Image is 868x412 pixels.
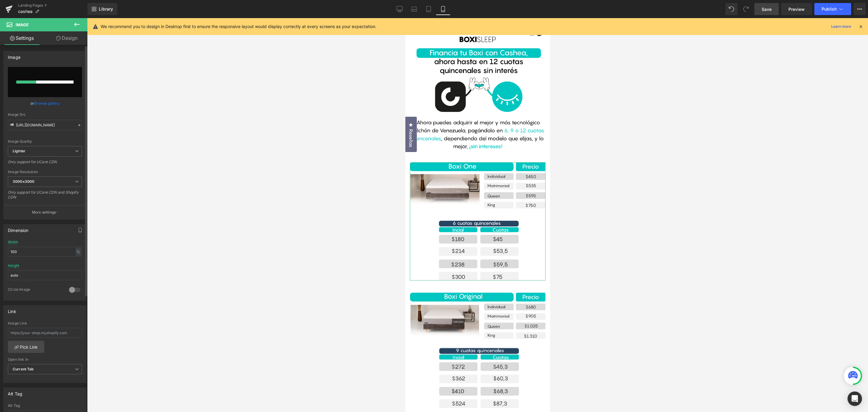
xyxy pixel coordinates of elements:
a: Mobile [436,3,450,15]
button: Redo [740,3,752,15]
span: Library [99,6,113,12]
a: Laptop [407,3,421,15]
a: Preview [781,3,812,15]
span: Image [16,22,29,27]
p: More settings [32,210,56,215]
div: Only support for UCare CDN [8,160,82,168]
div: Alt Tag [8,404,82,408]
div: Only support for UCare CDN and Shopify CDN [8,190,82,204]
button: More [854,3,866,15]
button: More settings [4,205,86,219]
input: auto [8,247,82,257]
div: Alt Tag [8,388,22,396]
button: Open cart [121,8,138,23]
div: Open Intercom Messenger [848,391,862,406]
div: Link [8,306,16,314]
div: Image Src [8,113,82,117]
div: Dimension [8,224,29,233]
div: Image [8,51,20,60]
span: Preview [788,6,805,12]
a: Tablet [421,3,436,15]
div: Image Resolution [8,170,82,174]
span: Save [762,6,772,12]
div: Circle Image [8,287,63,293]
a: Desktop [392,3,407,15]
div: % [76,248,81,256]
button: Publish [814,3,851,15]
a: Browse gallery [34,98,60,109]
button: Undo [725,3,737,15]
span: Publish [822,7,837,11]
a: Pick Link [8,341,44,353]
span: 0 [131,12,137,18]
div: or [8,100,82,106]
b: Current Tab [13,367,34,371]
button: Open navigation [6,8,15,23]
div: Width [8,240,18,244]
a: Design [45,31,89,45]
input: https://your-shop.myshopify.com [8,328,82,338]
div: Image Link [8,321,82,325]
a: New Library [87,3,117,15]
p: We recommend you to design in Desktop first to ensure the responsive layout would display correct... [101,23,376,30]
span: cashea [18,9,33,14]
a: Landing Pages [18,3,87,8]
input: auto [8,270,82,280]
a: Learn more [829,23,854,30]
div: Height [8,264,19,268]
input: Link [8,120,82,130]
b: Lighter [13,149,25,153]
span: Reseñas [2,111,9,129]
div: Image Quality [8,139,82,144]
div: Open link In [8,357,82,362]
b: 3000x3000 [13,179,34,184]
